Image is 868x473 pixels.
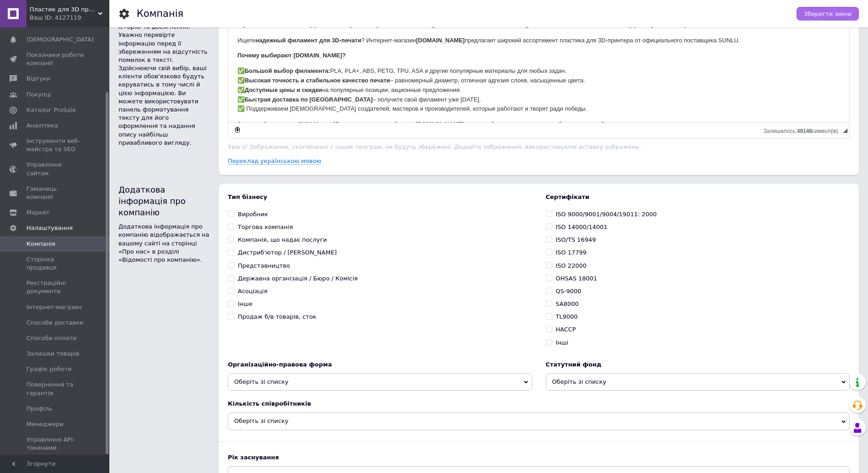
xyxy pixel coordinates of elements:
[9,27,612,37] p: Ищете ? Интернет-магазин предлагает широкий ассортимент пластика для 3D-принтера от официального ...
[26,381,84,397] span: Повернення та гарантія
[26,122,58,130] span: Аналітика
[228,400,850,408] b: Кількість співробітників
[238,287,267,295] div: Асоціація
[26,106,76,114] span: Каталог ProSale
[843,128,847,133] span: Потягніть для зміни розмірів
[26,334,77,342] span: Способи оплати
[16,59,102,66] strong: Большой выбор филамента:
[556,326,576,334] div: HACCP
[16,78,94,85] strong: Доступные цены и скидки
[188,28,236,35] strong: [DOMAIN_NAME]
[9,9,473,19] strong: Купить пластик для 3D-принтера SUNLU в [GEOGRAPHIC_DATA] — высокое качество, доступная цена
[238,300,252,308] div: Інше
[27,28,133,35] strong: надежный филамент для 3D-печати
[556,210,657,219] div: ISO 9000/9001/9004/19011: 2000
[16,87,144,94] strong: Быстрая доставка по [GEOGRAPHIC_DATA]
[228,193,532,201] b: Тип бізнесу
[26,255,84,272] span: Сторінка продавця
[26,36,94,44] span: [DEMOGRAPHIC_DATA]
[228,9,849,122] iframe: Редактор, EF71EBBF-618A-44F5-BBF2-E64E57E60D50
[764,126,843,134] div: Кiлькiсть символiв
[26,137,84,153] span: Інструменти веб-майстра та SEO
[26,240,55,248] span: Компанія
[118,223,210,264] div: Додаткова інформація про компанію відображається на вашому сайті на сторінці «Про нас» в розділі ...
[228,453,850,462] b: Рік заснування
[26,405,52,413] span: Профіль
[26,365,72,373] span: Графік роботи
[26,75,50,83] span: Відгуки
[26,209,50,217] span: Маркет
[26,350,79,358] span: Залишки товарів
[9,43,118,50] strong: Почему выбирают [DOMAIN_NAME]?
[228,158,321,165] a: Переклад українською мовою
[797,128,812,134] span: 49146
[9,9,612,121] body: Редактор, EF71EBBF-618A-44F5-BBF2-E64E57E60D50
[26,91,51,99] span: Покупці
[26,51,84,67] span: Показники роботи компанії
[234,417,288,424] span: Оберіть зі списку
[16,68,162,75] strong: Высокая точность и стабильное качество печати
[232,125,242,135] a: Зробити резервну копію зараз
[234,378,288,385] span: Оберіть зі списку
[26,185,84,201] span: Гаманець компанії
[26,436,84,452] span: Управління API-токенами
[30,14,109,22] div: Ваш ID: 4127119
[9,111,612,121] p: Заказывайте прямо сейчас на и создавайте идеальные изделия без ограничений!
[796,7,859,20] button: Зберегти зміни
[137,8,183,19] h1: Компанія
[238,275,358,283] div: Державна організація / Бюро / Комісія
[552,378,606,385] span: Оберіть зі списку
[238,262,290,270] div: Представництво
[546,361,850,369] b: Статутний фонд
[546,193,850,201] b: Сертифікати
[556,275,597,283] div: OHSAS 18001
[26,303,82,311] span: Інтернет-магазин
[556,236,596,244] div: ISO/TS 16949
[30,5,98,14] span: Пластик для 3D принтера - UKR3D
[26,224,73,232] span: Налаштування
[556,313,578,321] div: TL9000
[26,279,84,295] span: Реєстраційні документи
[238,223,293,231] div: Торгова компанія
[556,287,581,295] div: QS-9000
[238,236,327,244] div: Компанія, що надає послуги
[556,339,569,347] div: Інші
[118,184,210,219] div: Додаткова інформація про компанію
[187,112,236,119] strong: [DOMAIN_NAME]
[228,143,850,150] p: Увага! Зображення, скопійовані з інших програм, не будуть збережені. Додайте зображення, використ...
[804,10,852,17] span: Зберегти зміни
[26,319,83,327] span: Способи доставки
[228,361,532,369] b: Організаційно-правова форма
[238,313,316,321] div: Продаж б/в товарів, сток
[26,161,84,177] span: Управління сайтом
[556,262,587,270] div: ISO 22000
[556,300,579,308] div: SA8000
[26,420,63,428] span: Менеджери
[45,112,142,119] strong: пластик SUNLU для 3D-принтера
[556,223,608,231] div: ISO 14000/14001
[238,249,337,257] div: Дистриб'ютор / [PERSON_NAME]
[9,58,612,105] p: ✅ PLA, PLA+, ABS, PETG, TPU, ASA и другие популярные материалы для любых задач. ✅ – равномерный д...
[556,249,587,257] div: ISO 17799
[238,210,268,219] div: Виробник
